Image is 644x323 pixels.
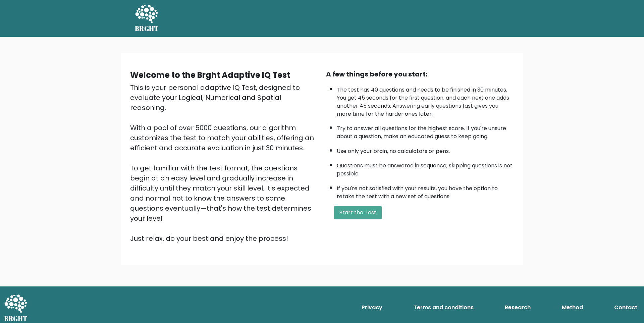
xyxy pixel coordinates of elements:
[359,301,385,314] a: Privacy
[337,158,514,178] li: Questions must be answered in sequence; skipping questions is not possible.
[337,144,514,155] li: Use only your brain, no calculators or pens.
[411,301,476,314] a: Terms and conditions
[135,24,159,33] h5: BRGHT
[334,206,382,219] button: Start the Test
[611,301,640,314] a: Contact
[502,301,533,314] a: Research
[337,181,514,201] li: If you're not satisfied with your results, you have the option to retake the test with a new set ...
[130,83,318,244] div: This is your personal adaptive IQ Test, designed to evaluate your Logical, Numerical and Spatial ...
[559,301,586,314] a: Method
[130,69,290,80] b: Welcome to the Brght Adaptive IQ Test
[337,121,514,141] li: Try to answer all questions for the highest score. If you're unsure about a question, make an edu...
[326,69,514,79] div: A few things before you start:
[337,83,514,118] li: The test has 40 questions and needs to be finished in 30 minutes. You get 45 seconds for the firs...
[135,3,159,34] a: BRGHT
